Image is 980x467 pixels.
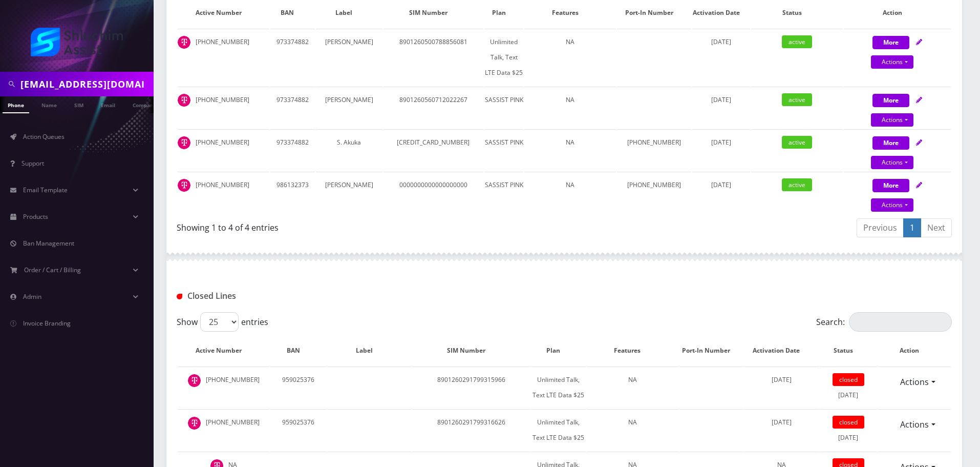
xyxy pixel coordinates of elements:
th: BAN: activate to sort column ascending [270,336,326,366]
td: 959025376 [270,409,326,451]
td: 0000000000000000000 [384,172,484,213]
td: SASSIST PINK [484,129,523,171]
img: t_img.png [188,417,201,430]
a: Actions [893,415,935,434]
img: t_img.png [178,94,190,107]
td: NA [524,87,616,128]
td: 8901260291799316626 [412,409,530,451]
img: Closed Lines [177,294,182,299]
th: Plan: activate to sort column ascending [531,336,586,366]
span: active [782,35,812,48]
a: Name [36,96,62,112]
td: 973374882 [270,29,315,86]
span: [DATE] [711,180,731,189]
button: More [872,179,909,192]
td: [PHONE_NUMBER] [178,409,269,451]
td: 959025376 [270,367,326,408]
h1: Closed Lines [177,291,425,301]
th: Label: activate to sort column ascending [327,336,411,366]
a: Email [96,96,120,112]
td: [CREDIT_CARD_NUMBER] [384,129,484,171]
td: Unlimited Talk, Text LTE Data $25 [484,29,523,86]
a: Actions [871,113,913,127]
th: Active Number: activate to sort column descending [178,336,269,366]
span: Support [22,159,44,168]
span: active [782,178,812,191]
a: Actions [893,372,935,392]
td: SASSIST PINK [484,87,523,128]
button: More [872,36,909,49]
td: [DATE] [820,367,877,408]
td: [PHONE_NUMBER] [617,172,691,213]
span: Ban Management [23,239,74,248]
td: NA [587,367,678,408]
td: 973374882 [270,129,315,171]
span: [DATE] [772,418,792,427]
input: Search in Company [20,74,151,94]
span: Products [23,212,48,221]
td: 973374882 [270,87,315,128]
select: Showentries [200,312,239,332]
img: t_img.png [178,136,190,149]
a: Phone [3,96,29,113]
label: Search: [816,312,952,332]
td: Unlimited Talk, Text LTE Data $25 [531,409,586,451]
img: t_img.png [178,36,190,49]
td: [PHONE_NUMBER] [617,129,691,171]
img: t_img.png [178,179,190,192]
img: t_img.png [188,374,201,387]
span: Order / Cart / Billing [24,266,81,274]
a: 1 [903,218,921,237]
span: Email Template [23,186,68,194]
button: More [872,136,909,150]
span: Admin [23,292,41,301]
span: closed [833,373,864,386]
td: [PERSON_NAME] [316,29,382,86]
label: Show entries [177,312,268,332]
td: 8901260291799315966 [412,367,530,408]
a: Previous [857,218,904,237]
td: NA [524,172,616,213]
span: closed [833,416,864,429]
img: Shluchim Assist [31,28,123,56]
td: Unlimited Talk, Text LTE Data $25 [531,367,586,408]
th: Activation Date: activate to sort column ascending [744,336,819,366]
button: More [872,94,909,107]
th: Action : activate to sort column ascending [878,336,951,366]
span: Invoice Branding [23,319,71,328]
a: Actions [871,55,913,69]
th: Port-In Number: activate to sort column ascending [679,336,743,366]
td: [PERSON_NAME] [316,87,382,128]
td: [PHONE_NUMBER] [178,172,269,213]
td: [PHONE_NUMBER] [178,29,269,86]
span: active [782,136,812,149]
input: Search: [849,312,952,332]
span: [DATE] [772,375,792,384]
td: NA [524,129,616,171]
a: Actions [871,156,913,169]
td: 986132373 [270,172,315,213]
div: Showing 1 to 4 of 4 entries [177,217,557,234]
td: S. Akuka [316,129,382,171]
span: [DATE] [711,138,731,147]
span: active [782,93,812,106]
a: SIM [69,96,89,112]
span: [DATE] [711,37,731,46]
th: SIM Number: activate to sort column ascending [412,336,530,366]
a: Company [127,96,162,112]
span: Action Queues [23,132,65,141]
a: Actions [871,198,913,212]
td: [PHONE_NUMBER] [178,367,269,408]
span: [DATE] [711,95,731,104]
th: Features: activate to sort column ascending [587,336,678,366]
a: Next [921,218,952,237]
td: NA [524,29,616,86]
td: [PHONE_NUMBER] [178,87,269,128]
td: [DATE] [820,409,877,451]
td: [PHONE_NUMBER] [178,129,269,171]
td: 8901260560712022267 [384,87,484,128]
td: SASSIST PINK [484,172,523,213]
td: 8901260500788856081 [384,29,484,86]
td: [PERSON_NAME] [316,172,382,213]
th: Status: activate to sort column ascending [820,336,877,366]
